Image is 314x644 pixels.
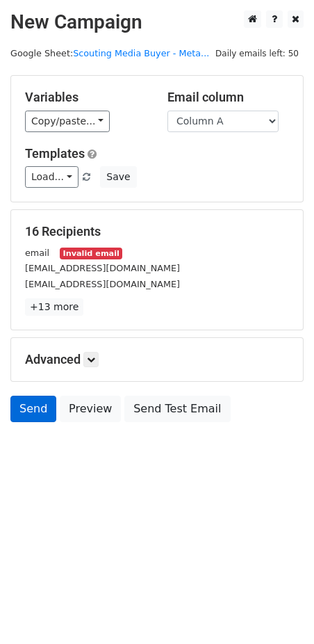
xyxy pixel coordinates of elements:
[10,396,56,422] a: Send
[25,352,289,367] h5: Advanced
[25,90,147,105] h5: Variables
[25,248,49,258] small: email
[10,48,209,58] small: Google Sheet:
[60,248,122,259] small: Invalid email
[25,298,83,316] a: +13 more
[210,46,304,61] span: Daily emails left: 50
[25,111,110,132] a: Copy/paste...
[25,146,85,161] a: Templates
[100,166,136,188] button: Save
[25,166,78,188] a: Load...
[25,279,180,289] small: [EMAIL_ADDRESS][DOMAIN_NAME]
[73,48,209,58] a: Scouting Media Buyer - Meta...
[25,263,180,273] small: [EMAIL_ADDRESS][DOMAIN_NAME]
[10,10,304,34] h2: New Campaign
[245,577,314,644] iframe: Chat Widget
[124,396,230,422] a: Send Test Email
[60,396,121,422] a: Preview
[25,224,289,239] h5: 16 Recipients
[210,48,304,58] a: Daily emails left: 50
[167,90,289,105] h5: Email column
